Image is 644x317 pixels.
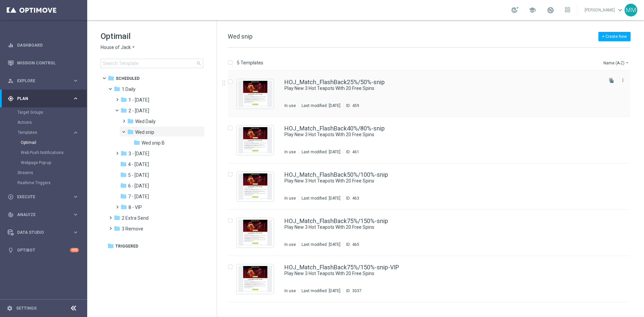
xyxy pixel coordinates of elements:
i: settings [7,305,13,311]
span: House of Jack [101,44,131,51]
div: ID: [343,103,359,108]
div: MM [625,4,637,16]
button: Data Studio keyboard_arrow_right [7,230,79,235]
i: keyboard_arrow_right [72,95,79,102]
i: folder [120,150,127,157]
a: HOJ_Match_FlashBack40%/80%-snip [284,125,385,131]
button: track_changes Analyze keyboard_arrow_right [7,212,79,217]
span: 3 - Thursday [128,151,149,157]
div: 465 [352,242,359,247]
div: In use [284,242,296,247]
div: Press SPACE to select this row. [221,71,643,117]
i: lightbulb [8,247,14,253]
a: Play New 3 Hot Teapots With 20 Free Spins [284,85,586,92]
div: Execute [8,194,72,200]
i: folder [114,86,120,92]
button: play_circle_outline Execute keyboard_arrow_right [7,194,79,200]
div: Optibot [8,241,79,259]
a: Optibot [17,241,70,259]
a: [PERSON_NAME]keyboard_arrow_down [584,5,625,15]
span: Plan [17,97,72,101]
i: play_circle_outline [8,194,14,200]
button: file_copy [607,76,616,85]
img: 461.jpeg [238,127,272,153]
i: arrow_drop_down [625,60,630,65]
div: ID: [343,288,362,294]
a: Dashboard [17,36,79,54]
a: Optimail [21,140,70,145]
a: Target Groups [17,110,70,115]
button: Name (A-Z)arrow_drop_down [603,59,631,67]
div: Webpage Pop-up [21,158,87,168]
div: Explore [8,78,72,84]
span: Wed Daily [135,118,156,124]
a: Web Push Notifications [21,150,70,155]
i: arrow_drop_down [131,44,136,51]
div: Last modified: [DATE] [299,288,343,294]
div: Realtime Triggers [17,178,87,188]
div: Play New 3 Hot Teapots With 20 Free Spins [284,178,602,184]
a: Realtime Triggers [17,180,70,186]
div: 461 [352,149,359,155]
div: Optimail [21,138,87,148]
div: Play New 3 Hot Teapots With 20 Free Spins [284,131,602,138]
i: folder [120,107,127,114]
i: folder [108,75,114,82]
span: 6 - Sunday [128,183,149,189]
img: 465.jpeg [238,220,272,246]
button: more_vert [620,76,626,84]
button: lightbulb Optibot +10 [7,248,79,253]
div: In use [284,288,296,294]
div: ID: [343,196,359,201]
div: In use [284,196,296,201]
div: Streams [17,168,87,178]
button: equalizer Dashboard [7,43,79,48]
span: Wed snip B [142,140,165,146]
a: Play New 3 Hot Teapots With 20 Free Spins [284,131,586,138]
i: folder [120,171,127,178]
div: Data Studio [8,229,72,235]
div: person_search Explore keyboard_arrow_right [7,78,79,84]
span: 1 - Tuesday [128,97,149,103]
span: Explore [17,79,72,83]
div: +10 [70,248,79,252]
div: Play New 3 Hot Teapots With 20 Free Spins [284,270,602,277]
i: folder [127,118,134,124]
a: Mission Control [17,54,79,72]
span: Wed snip [135,129,154,135]
div: Last modified: [DATE] [299,149,343,155]
button: + Create New [598,32,631,41]
i: keyboard_arrow_right [72,194,79,200]
span: Analyze [17,213,72,217]
i: folder [107,243,114,249]
i: track_changes [8,212,14,218]
div: ID: [343,149,359,155]
img: 463.jpeg [238,173,272,200]
i: folder [120,204,127,210]
i: person_search [8,78,14,84]
a: HOJ_Match_FlashBack75%/150%-snip [284,218,388,224]
span: school [529,6,536,14]
i: folder [114,214,120,221]
img: 3037.jpeg [238,266,272,292]
span: 2 - Wednesday [128,108,149,114]
div: Templates keyboard_arrow_right [17,130,79,135]
a: HOJ_Match_FlashBack25%/50%-snip [284,79,385,85]
div: Actions [17,117,87,127]
a: Webpage Pop-up [21,160,70,165]
div: Mission Control [8,54,79,72]
i: file_copy [609,78,614,83]
div: Press SPACE to select this row. [221,256,643,302]
i: equalizer [8,42,14,48]
div: 459 [352,103,359,108]
span: Wed snip [228,33,253,40]
div: Press SPACE to select this row. [221,163,643,210]
div: Dashboard [8,36,79,54]
i: more_vert [620,77,626,83]
span: 3 Remove [122,226,143,232]
i: folder [120,96,127,103]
